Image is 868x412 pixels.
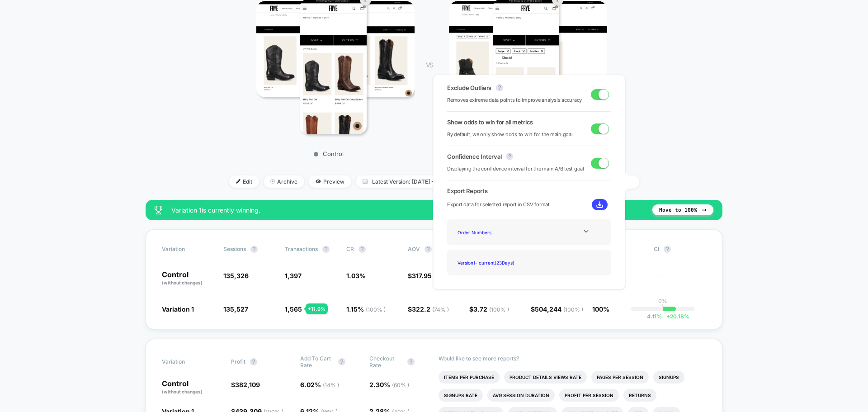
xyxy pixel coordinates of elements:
span: 100% [592,305,609,313]
span: By default, we only show odds to win for the main goal [447,130,573,139]
span: ( 74 % ) [432,306,449,313]
button: ? [407,358,415,365]
span: Transactions [285,246,318,252]
img: end [270,179,275,184]
button: ? [250,246,258,253]
li: Avg Session Duration [487,389,555,402]
div: Order Numbers [454,226,526,238]
span: + [666,313,670,320]
button: ? [322,246,330,253]
p: Control [162,380,222,395]
img: Variation 1 1 [449,1,607,99]
li: Items Per Purchase [439,371,500,384]
button: ? [359,246,366,253]
span: Export data for selected report in CSV format [447,200,550,209]
button: ? [506,153,513,160]
span: 3.72 [473,305,509,313]
span: ( 60 % ) [392,382,409,388]
span: Show odds to win for all metrics [447,118,533,126]
span: 135,326 [223,272,249,279]
span: AOV [408,246,420,252]
span: Profit [231,358,245,365]
button: ? [338,358,345,365]
span: Confidence Interval [447,153,501,160]
p: Control [162,271,214,286]
span: 1.15 % [346,305,386,313]
span: $ [408,272,450,279]
span: CR [346,246,354,252]
img: success_star [155,206,162,214]
span: 322.2 [412,305,449,313]
span: 1,397 [285,272,302,279]
span: Removes extreme data points to improve analysis accuracy [447,96,582,104]
span: Variation 1 is currently winning. [171,206,643,214]
button: ? [250,358,257,365]
button: Move to 100% [652,204,713,215]
span: 2.30 % [369,381,409,388]
span: $ [469,305,509,313]
li: Pages Per Session [591,371,649,384]
span: 1,565 [285,305,302,313]
p: | [662,304,664,311]
img: download [596,201,603,208]
span: 6.02 % [300,381,339,388]
span: (without changes) [162,389,203,394]
li: Signups [653,371,684,384]
li: Returns [623,389,656,402]
span: VS [426,61,433,69]
li: Signups Rate [439,389,483,402]
span: Variation [162,246,212,253]
span: 317.95 [412,272,450,279]
span: ( 100 % ) [563,306,583,313]
p: Would like to see more reports? [439,355,706,362]
button: ? [496,84,503,91]
span: Variation [162,355,212,369]
span: Sessions [223,246,246,252]
img: Control 1 [256,1,415,98]
span: Displaying the confidence interval for the main A/B test goal [447,165,584,173]
span: $ [231,381,260,388]
span: Preview [309,175,351,188]
img: edit [236,179,241,184]
span: 4.11 % [647,313,662,320]
span: Variation 1 [162,305,194,313]
li: Product Details Views Rate [504,371,587,384]
span: $ [531,305,583,313]
span: ( 100 % ) [366,306,386,313]
span: Archive [264,175,304,188]
span: (without changes) [162,280,203,285]
span: 504,244 [535,305,583,313]
span: Add To Cart Rate [300,355,334,369]
span: 1.03 % [346,272,366,279]
span: 382,109 [235,381,260,388]
img: calendar [363,179,368,184]
span: 135,527 [223,305,248,313]
span: Latest Version: [DATE] - [DATE] [356,175,469,188]
span: Exclude Outliers [447,84,491,91]
li: Profit Per Session [559,389,619,402]
span: $ [408,305,449,313]
span: Checkout Rate [369,355,403,369]
p: Control [250,150,408,157]
span: CI [654,246,703,253]
button: ? [664,246,671,253]
span: ( 14 % ) [323,382,339,388]
span: --- [654,273,706,286]
span: Export Reports [447,187,611,194]
div: Version 1 - current ( 23 Days) [454,256,526,269]
div: + 11.9 % [306,303,328,314]
p: 0% [658,298,667,304]
span: ( 100 % ) [489,306,509,313]
span: Edit [229,175,259,188]
span: 20.18 % [662,313,689,320]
